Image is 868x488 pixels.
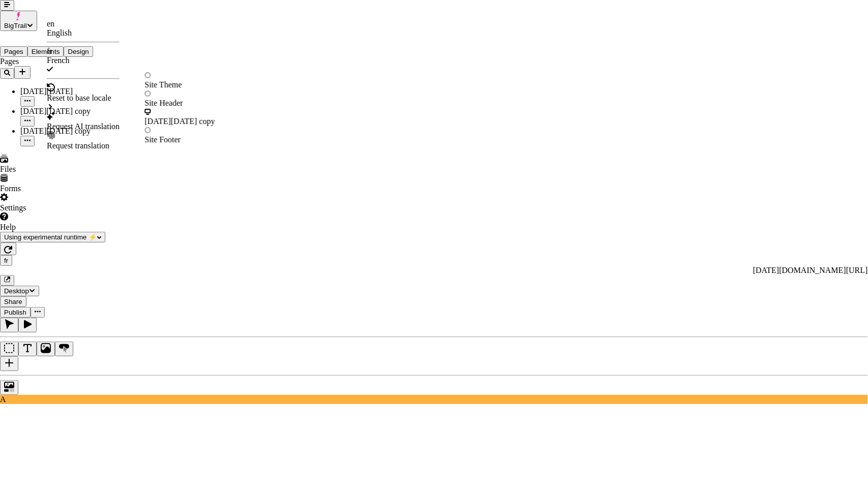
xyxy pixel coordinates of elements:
div: Reset to base locale [47,94,120,103]
div: Request translation [47,141,120,150]
div: Request AI translation [47,122,120,131]
div: fr [47,47,120,56]
div: Site Theme [144,80,215,89]
div: English [47,28,120,38]
div: en [47,19,120,28]
div: French [47,56,120,65]
div: Site Footer [144,135,215,144]
p: Cookie Test Route [4,8,149,17]
div: Site Header [144,99,215,108]
div: [DATE][DATE] copy [144,117,215,126]
div: Open locale picker [47,19,120,150]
